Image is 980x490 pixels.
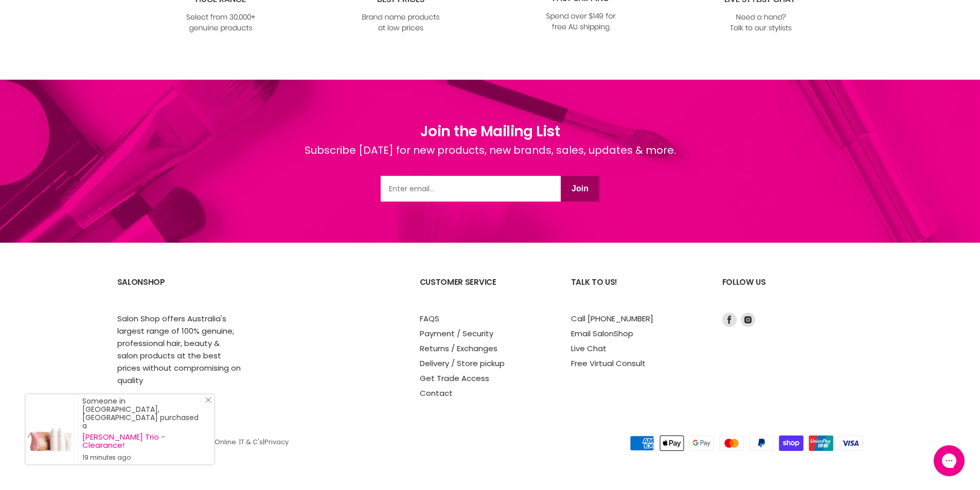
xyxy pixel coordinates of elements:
small: 19 minutes ago [82,453,204,462]
input: Email [381,176,561,202]
p: Salon Shop offers Australia's largest range of 100% genuine, professional hair, beauty & salon pr... [117,313,241,387]
div: Someone in [GEOGRAPHIC_DATA], [GEOGRAPHIC_DATA] purchased a [82,397,204,462]
p: Copyright © 2025 Salonshop Online. | | Shopify website by [117,439,559,462]
a: Returns / Exchanges [420,343,497,354]
h2: SalonShop [117,269,248,312]
a: Free Virtual Consult [571,358,646,369]
a: Payment / Security [420,328,493,339]
h2: Customer Service [420,269,550,312]
h2: Talk to us! [571,269,702,312]
a: FAQS [420,313,439,324]
a: T & C's [241,437,263,447]
svg: Close Icon [205,397,211,403]
a: Visit product page [26,394,77,464]
a: Get Trade Access [420,373,489,384]
a: Call [PHONE_NUMBER] [571,313,653,324]
iframe: Gorgias live chat messenger [929,442,970,480]
button: Join [561,176,599,202]
a: [PERSON_NAME] Trio - Clearance! [82,433,204,449]
h2: Follow us [722,269,863,312]
a: Live Chat [571,343,607,354]
a: Contact [420,388,453,398]
div: Subscribe [DATE] for new products, new brands, sales, updates & more. [305,142,676,176]
a: Close Notification [201,397,211,407]
a: Delivery / Store pickup [420,358,505,369]
a: Privacy [264,437,289,447]
h1: Join the Mailing List [305,121,676,142]
a: Email SalonShop [571,328,633,339]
